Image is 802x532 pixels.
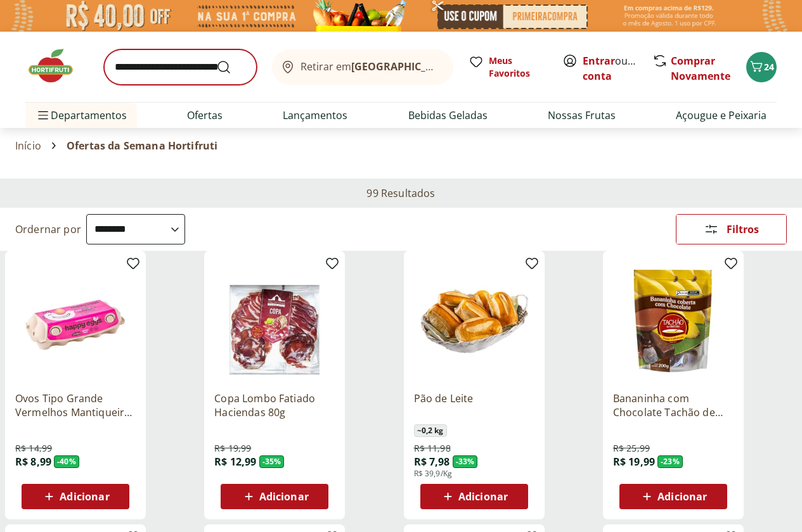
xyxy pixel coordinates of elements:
a: Copa Lombo Fatiado Haciendas 80g [214,391,335,419]
span: R$ 12,99 [214,455,256,469]
span: Adicionar [60,491,109,502]
a: Nossas Frutas [548,108,616,123]
span: Meus Favoritos [489,54,547,80]
img: Bananinha com Chocolate Tachão de Ubatuba 200g [613,261,734,381]
img: Ovos Tipo Grande Vermelhos Mantiqueira Happy Eggs 10 Unidades [15,261,136,381]
span: Retirar em [301,61,441,72]
a: Açougue e Peixaria [676,108,766,123]
span: - 23 % [657,455,683,468]
b: [GEOGRAPHIC_DATA]/[GEOGRAPHIC_DATA] [351,60,565,73]
a: Meus Favoritos [469,54,547,80]
a: Bebidas Geladas [408,108,488,123]
button: Adicionar [619,484,727,509]
img: Pão de Leite [414,261,534,381]
a: Pão de Leite [414,391,534,419]
a: Comprar Novamente [671,54,730,83]
span: ou [583,53,639,84]
a: Entrar [583,54,615,68]
button: Adicionar [221,484,328,509]
span: R$ 11,98 [414,442,451,455]
a: Criar conta [583,54,652,83]
svg: Abrir Filtros [704,222,719,237]
button: Submit Search [216,60,247,75]
h2: 99 Resultados [366,186,435,200]
span: Adicionar [259,491,309,502]
span: 24 [764,61,774,73]
input: search [104,49,257,85]
a: Lançamentos [283,108,347,123]
a: Início [15,140,41,151]
span: Filtros [727,224,759,234]
button: Carrinho [746,52,777,82]
span: R$ 14,99 [15,442,52,455]
span: R$ 19,99 [214,442,251,455]
button: Adicionar [420,484,528,509]
span: Departamentos [36,100,127,130]
a: Ovos Tipo Grande Vermelhos Mantiqueira Happy Eggs 10 Unidades [15,391,136,419]
span: R$ 8,99 [15,455,51,469]
label: Ordernar por [15,222,81,236]
span: - 33 % [453,455,478,468]
a: Ofertas [187,108,223,123]
button: Menu [36,100,51,130]
span: - 40 % [54,455,79,468]
img: Copa Lombo Fatiado Haciendas 80g [214,261,335,381]
button: Filtros [676,214,787,244]
span: R$ 19,99 [613,455,655,469]
a: Bananinha com Chocolate Tachão de Ubatuba 200g [613,391,734,419]
span: Ofertas da Semana Hortifruti [67,140,217,151]
span: R$ 39,9/Kg [414,469,453,479]
span: R$ 25,99 [613,442,650,455]
button: Adicionar [22,484,129,509]
span: - 35 % [259,455,285,468]
span: ~ 0,2 kg [414,424,447,437]
button: Retirar em[GEOGRAPHIC_DATA]/[GEOGRAPHIC_DATA] [272,49,453,85]
span: Adicionar [657,491,707,502]
img: Hortifruti [25,47,89,85]
span: R$ 7,98 [414,455,450,469]
span: Adicionar [458,491,508,502]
